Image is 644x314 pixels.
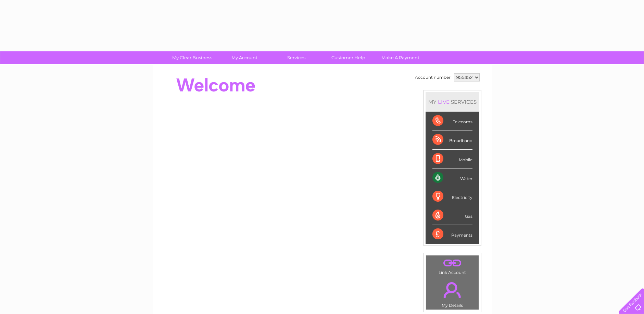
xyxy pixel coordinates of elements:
[432,168,472,187] div: Water
[164,51,220,64] a: My Clear Business
[372,51,429,64] a: Make A Payment
[432,225,472,243] div: Payments
[216,51,273,64] a: My Account
[432,112,472,130] div: Telecoms
[426,255,479,277] td: Link Account
[428,257,477,269] a: .
[426,276,479,310] td: My Details
[432,187,472,206] div: Electricity
[413,72,452,83] td: Account number
[320,51,377,64] a: Customer Help
[268,51,325,64] a: Services
[437,99,451,105] div: LIVE
[432,150,472,168] div: Mobile
[426,92,479,112] div: MY SERVICES
[428,278,477,302] a: .
[432,130,472,149] div: Broadband
[432,206,472,225] div: Gas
